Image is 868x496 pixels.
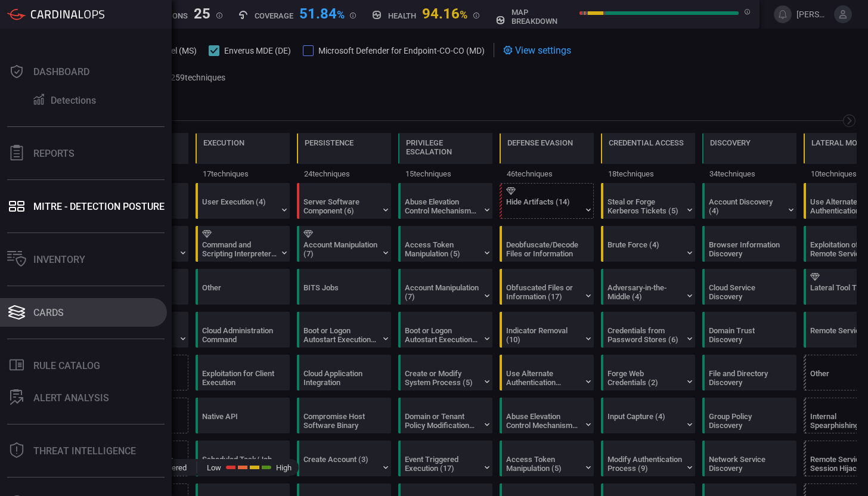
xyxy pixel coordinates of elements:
div: Privilege Escalation [406,138,485,156]
div: T1484: Domain or Tenant Policy Modification [398,398,492,433]
div: Use Alternate Authentication Material (4) [506,369,581,387]
div: T1053: Scheduled Task/Job [196,441,290,476]
div: 15 techniques [398,164,492,183]
div: T1558: Steal or Forge Kerberos Tickets [601,183,695,219]
div: Command and Scripting Interpreter (12) [202,240,277,258]
div: TA0003: Persistence [297,133,391,183]
div: Cards [33,307,64,318]
div: TA0002: Execution [196,133,290,183]
div: T1189: Drive-by Compromise (Not covered) [94,441,188,476]
div: Network Service Discovery [709,455,783,473]
div: Account Manipulation (7) [303,240,378,258]
div: Cloud Administration Command [202,326,277,344]
div: User Execution (4) [202,197,277,215]
div: Cloud Application Integration [303,369,378,387]
div: TA0004: Privilege Escalation [398,133,492,183]
div: T1548: Abuse Elevation Control Mechanism [398,183,492,219]
div: T1197: BITS Jobs [297,269,391,305]
div: Input Capture (4) [607,412,682,430]
div: T1083: File and Directory Discovery [702,355,796,390]
div: Scheduled Task/Job (5) [202,455,277,473]
span: % [460,8,467,21]
div: 25 [194,5,210,20]
div: Server Software Component (6) [303,197,378,215]
div: T1134: Access Token Manipulation [398,226,492,262]
span: % [337,8,345,21]
div: T1098: Account Manipulation [398,269,492,305]
div: 24 techniques [297,164,391,183]
div: T1046: Network Service Discovery [702,441,796,476]
div: Exploitation for Client Execution [202,369,277,387]
div: Obfuscated Files or Information (17) [506,283,581,301]
div: Domain Trust Discovery [709,326,783,344]
div: T1548: Abuse Elevation Control Mechanism [500,398,594,433]
div: Compromise Host Software Binary [303,412,378,430]
button: Enverus MDE (DE) [209,44,291,56]
div: T1555: Credentials from Password Stores [601,312,695,348]
div: T1547: Boot or Logon Autostart Execution [398,312,492,348]
div: 18 techniques [601,164,695,183]
div: T1564: Hide Artifacts [500,183,594,219]
div: Defense Evasion [507,138,573,147]
div: T1556: Modify Authentication Process [601,441,695,476]
div: Other (Not covered) [94,355,188,390]
div: Detections [51,95,96,106]
div: Abuse Elevation Control Mechanism (6) [405,197,479,215]
div: Abuse Elevation Control Mechanism (6) [506,412,581,430]
div: Cloud Service Discovery [709,283,783,301]
div: File and Directory Discovery [709,369,783,387]
div: T1070: Indicator Removal [500,312,594,348]
div: Access Token Manipulation (5) [506,455,581,473]
span: Microsoft Defender for Endpoint-CO-CO (MD) [318,46,485,55]
div: Create or Modify System Process (5) [405,369,479,387]
div: T1059: Command and Scripting Interpreter [196,226,290,262]
div: Event Triggered Execution (17) [405,455,479,473]
div: Group Policy Discovery [709,412,783,430]
div: Execution [203,138,244,147]
div: View settings [503,43,571,57]
div: T1199: Trusted Relationship [94,269,188,305]
div: Browser Information Discovery [709,240,783,258]
div: Deobfuscate/Decode Files or Information [506,240,581,258]
div: Dashboard [33,66,89,77]
div: Access Token Manipulation (5) [405,240,479,258]
div: TA0007: Discovery [702,133,796,183]
div: Steal or Forge Kerberos Tickets (5) [607,197,682,215]
span: [PERSON_NAME].[PERSON_NAME] [796,10,829,19]
div: Other [196,269,290,305]
span: High [276,463,292,472]
div: T1566: Phishing [94,226,188,262]
div: T1505: Server Software Component [297,183,391,219]
div: T1615: Group Policy Discovery [702,398,796,433]
div: T1204: User Execution [196,183,290,219]
div: TA0005: Defense Evasion [500,133,594,183]
div: T1110: Brute Force [601,226,695,262]
div: Persistence [305,138,354,147]
h5: map breakdown [511,8,574,26]
div: Rule Catalog [33,360,100,371]
div: T1651: Cloud Administration Command [196,312,290,348]
div: ALERT ANALYSIS [33,392,109,404]
div: 34 techniques [702,164,796,183]
div: Threat Intelligence [33,445,136,457]
div: 46 techniques [500,164,594,183]
div: Boot or Logon Autostart Execution (14) [405,326,479,344]
div: T1140: Deobfuscate/Decode Files or Information [500,226,594,262]
div: T1134: Access Token Manipulation [500,441,594,476]
div: T1190: Exploit Public-Facing Application [94,183,188,219]
div: T1027: Obfuscated Files or Information [500,269,594,305]
span: View settings [515,45,571,56]
div: T1554: Compromise Host Software Binary [297,398,391,433]
div: Brute Force (4) [607,240,682,258]
div: Modify Authentication Process (9) [607,455,682,473]
div: Domain or Tenant Policy Modification (2) [405,412,479,430]
div: T1550: Use Alternate Authentication Material [500,355,594,390]
div: T1106: Native API [196,398,290,433]
div: Adversary-in-the-Middle (4) [607,283,682,301]
div: T1557: Adversary-in-the-Middle [601,269,695,305]
div: Account Discovery (4) [709,197,783,215]
div: Inventory [33,254,85,265]
p: Showing 259 / 259 techniques [120,73,225,82]
div: Hide Artifacts (14) [506,197,581,215]
div: 94.16 [422,5,467,20]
